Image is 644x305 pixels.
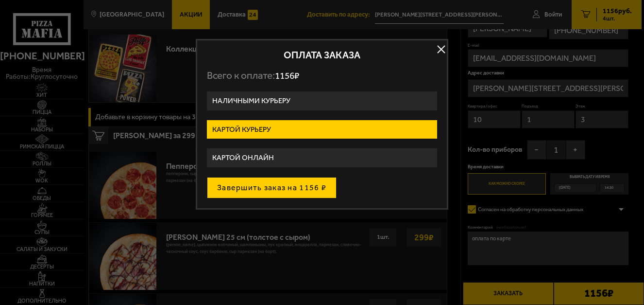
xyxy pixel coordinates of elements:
label: Наличными курьеру [207,91,437,110]
label: Картой курьеру [207,120,437,139]
span: 1156 ₽ [275,70,299,81]
p: Всего к оплате: [207,70,437,82]
button: Завершить заказ на 1156 ₽ [207,177,337,198]
h2: Оплата заказа [207,50,437,60]
label: Картой онлайн [207,148,437,167]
